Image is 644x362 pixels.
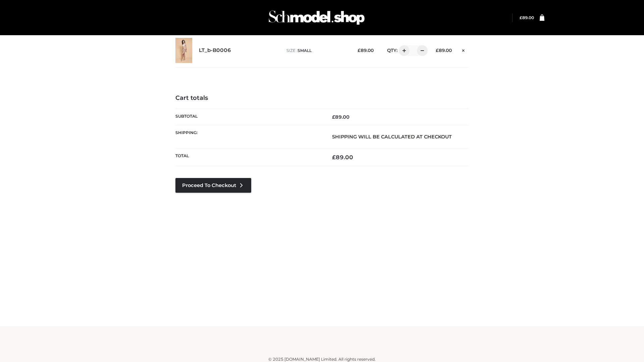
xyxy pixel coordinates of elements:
[286,48,347,54] p: size :
[332,154,353,161] bdi: 89.00
[175,38,192,63] img: LT_b-B0006 - SMALL
[380,45,425,56] div: QTY:
[332,134,452,140] strong: Shipping will be calculated at checkout
[436,48,439,53] span: £
[358,48,361,53] span: £
[332,154,336,161] span: £
[175,125,322,148] th: Shipping:
[436,48,452,53] bdi: 89.00
[358,48,374,53] bdi: 89.00
[199,47,231,54] a: LT_b-B0006
[520,15,534,20] bdi: 89.00
[520,15,534,20] a: £89.00
[175,109,322,125] th: Subtotal
[332,114,350,120] bdi: 89.00
[266,4,367,31] img: Schmodel Admin 964
[175,178,251,193] a: Proceed to Checkout
[175,95,469,102] h4: Cart totals
[175,148,322,166] th: Total
[298,48,312,53] span: SMALL
[520,15,522,20] span: £
[459,45,469,54] a: Remove this item
[332,114,335,120] span: £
